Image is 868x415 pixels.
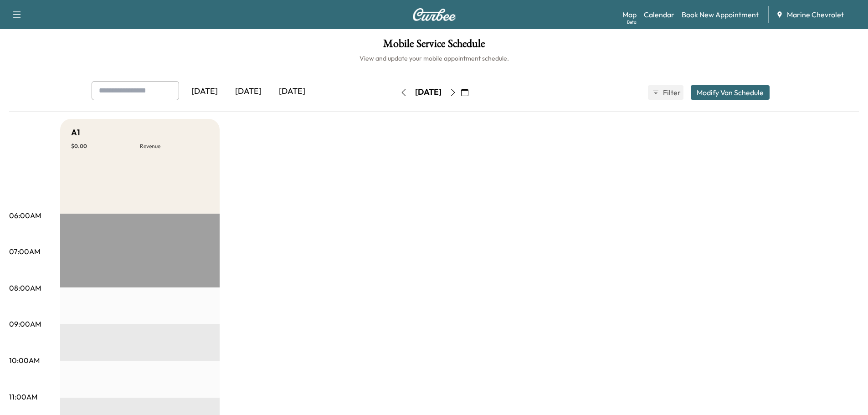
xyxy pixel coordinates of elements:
[622,9,637,20] a: MapBeta
[9,282,41,293] p: 08:00AM
[644,9,674,20] a: Calendar
[9,246,40,257] p: 07:00AM
[9,391,37,402] p: 11:00AM
[415,87,442,98] div: [DATE]
[9,355,40,366] p: 10:00AM
[9,210,41,221] p: 06:00AM
[648,85,683,100] button: Filter
[682,9,759,20] a: Book New Appointment
[226,81,270,102] div: [DATE]
[787,9,844,20] span: Marine Chevrolet
[663,87,679,98] span: Filter
[71,126,80,139] h5: A1
[183,81,226,102] div: [DATE]
[627,19,637,26] div: Beta
[140,143,209,150] p: Revenue
[270,81,314,102] div: [DATE]
[9,318,41,329] p: 09:00AM
[9,38,859,54] h1: Mobile Service Schedule
[691,85,770,100] button: Modify Van Schedule
[9,54,859,63] h6: View and update your mobile appointment schedule.
[412,8,456,21] img: Curbee Logo
[71,143,140,150] p: $ 0.00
